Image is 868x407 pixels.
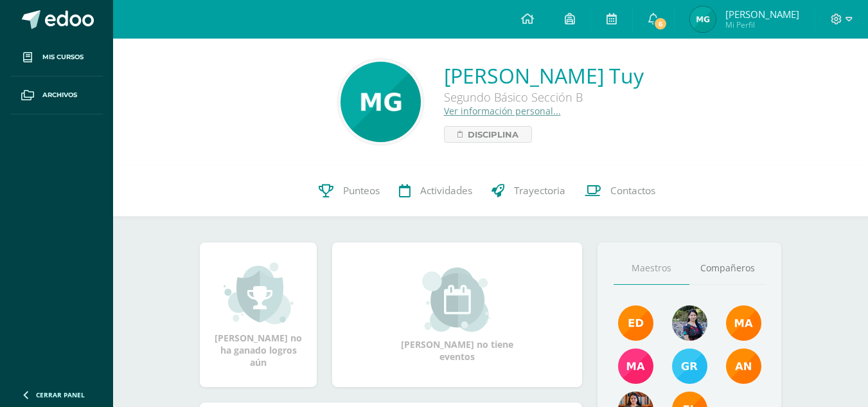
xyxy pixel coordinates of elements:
a: Actividades [389,165,482,217]
div: Segundo Básico Sección B [444,89,644,105]
img: 560278503d4ca08c21e9c7cd40ba0529.png [726,305,761,341]
img: f40e456500941b1b33f0807dd74ea5cf.png [618,305,653,341]
a: Archivos [10,77,103,114]
div: [PERSON_NAME] no tiene eventos [393,267,522,363]
div: [PERSON_NAME] no ha ganado logros aún [213,261,304,368]
img: achievement_small.png [224,261,294,325]
img: 6fc51a2d260171b6744582953d2b680f.png [341,62,421,142]
span: Disciplina [468,127,518,142]
span: Punteos [343,184,380,197]
span: Archivos [42,90,77,100]
a: Mis cursos [10,39,103,77]
a: Contactos [575,165,665,217]
a: Trayectoria [482,165,575,217]
a: Ver información personal... [444,105,561,117]
a: Maestros [614,252,689,285]
a: [PERSON_NAME] Tuy [444,62,644,89]
span: 6 [653,17,668,31]
span: Contactos [610,184,655,197]
img: a348d660b2b29c2c864a8732de45c20a.png [726,348,761,384]
span: Actividades [420,184,472,197]
a: Disciplina [444,126,532,143]
img: 9b17679b4520195df407efdfd7b84603.png [672,305,707,341]
span: Cerrar panel [36,390,85,399]
img: b7ce7144501556953be3fc0a459761b8.png [672,348,707,384]
a: Compañeros [689,252,765,285]
img: event_small.png [422,267,492,332]
span: [PERSON_NAME] [725,8,799,21]
img: 0fe9e4ba0e2b0859ffbff4b6c52aee8b.png [690,6,716,32]
span: Mi Perfil [725,19,799,30]
span: Trayectoria [514,184,565,197]
a: Punteos [309,165,389,217]
span: Mis cursos [42,52,84,62]
img: 7766054b1332a6085c7723d22614d631.png [618,348,653,384]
